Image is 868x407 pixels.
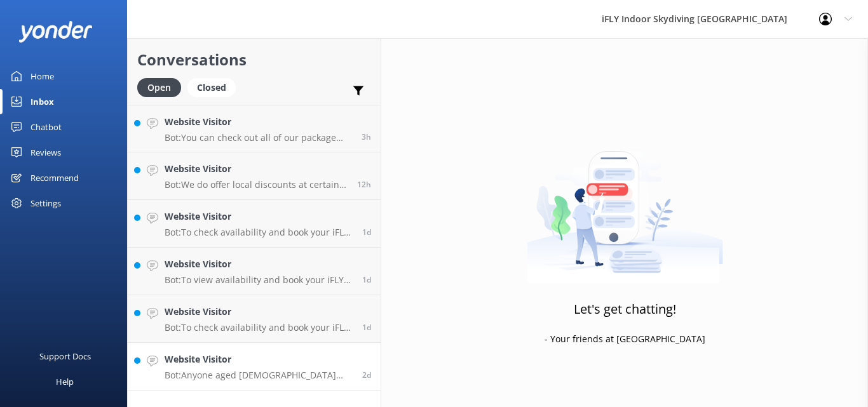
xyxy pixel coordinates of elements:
[165,179,348,190] p: Bot: We do offer local discounts at certain times throughout the year. Keep an eye out on our soc...
[137,48,371,72] h2: Conversations
[362,322,371,333] span: 10:07am 16-Aug-2025 (UTC +12:00) Pacific/Auckland
[165,370,353,381] p: Bot: Anyone aged [DEMOGRAPHIC_DATA] and up can enjoy an indoor skydiving adventure at iFLY [GEOGR...
[128,105,381,152] a: Website VisitorBot:You can check out all of our package deals, including those that offer more fl...
[165,322,353,333] p: Bot: To check availability and book your iFLY experience, please visit [URL][DOMAIN_NAME].
[165,132,352,143] p: Bot: You can check out all of our package deals, including those that offer more flight time, at ...
[128,343,381,390] a: Website VisitorBot:Anyone aged [DEMOGRAPHIC_DATA] and up can enjoy an indoor skydiving adventure ...
[357,179,371,190] span: 09:15pm 17-Aug-2025 (UTC +12:00) Pacific/Auckland
[128,295,381,343] a: Website VisitorBot:To check availability and book your iFLY experience, please visit [URL][DOMAIN...
[31,114,62,140] div: Chatbot
[128,200,381,248] a: Website VisitorBot:To check availability and book your iFLY experience, please visit [URL][DOMAIN...
[128,248,381,295] a: Website VisitorBot:To view availability and book your iFLY experience, please visit [URL][DOMAIN_...
[137,78,181,97] div: Open
[187,78,236,97] div: Closed
[165,257,353,271] h4: Website Visitor
[165,115,352,129] h4: Website Visitor
[527,124,723,283] img: artwork of a man stealing a conversation from at giant smartphone
[165,274,353,286] p: Bot: To view availability and book your iFLY experience, please visit [URL][DOMAIN_NAME].
[137,80,187,94] a: Open
[362,227,371,237] span: 08:08am 17-Aug-2025 (UTC +12:00) Pacific/Auckland
[545,332,705,346] p: - Your friends at [GEOGRAPHIC_DATA]
[362,370,371,380] span: 10:36am 15-Aug-2025 (UTC +12:00) Pacific/Auckland
[165,305,353,319] h4: Website Visitor
[19,21,92,42] img: yonder-white-logo.png
[165,162,348,176] h4: Website Visitor
[165,210,353,224] h4: Website Visitor
[165,227,353,238] p: Bot: To check availability and book your iFLY experience, please visit [URL][DOMAIN_NAME].
[362,131,371,142] span: 06:29am 18-Aug-2025 (UTC +12:00) Pacific/Auckland
[31,140,61,165] div: Reviews
[31,165,79,190] div: Recommend
[362,274,371,285] span: 01:45pm 16-Aug-2025 (UTC +12:00) Pacific/Auckland
[31,190,61,216] div: Settings
[187,80,242,94] a: Closed
[128,152,381,200] a: Website VisitorBot:We do offer local discounts at certain times throughout the year. Keep an eye ...
[56,369,74,394] div: Help
[31,63,54,89] div: Home
[39,344,91,369] div: Support Docs
[574,299,676,319] h3: Let's get chatting!
[31,89,54,114] div: Inbox
[165,352,353,366] h4: Website Visitor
